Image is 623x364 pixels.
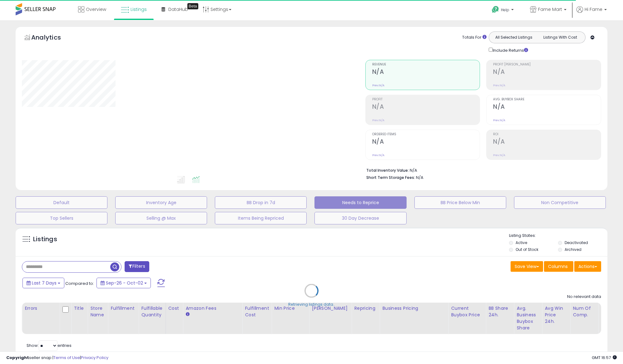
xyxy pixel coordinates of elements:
[372,63,480,66] span: Revenue
[537,33,583,41] button: Listings With Cost
[514,196,606,209] button: Non Competitive
[366,166,596,174] li: N/A
[576,6,607,20] a: Hi Fame
[416,175,423,180] span: N/A
[372,118,384,122] small: Prev: N/A
[16,212,107,224] button: Top Sellers
[487,1,520,20] a: Help
[492,6,499,13] i: Get Help
[585,6,602,12] span: Hi Fame
[115,212,207,224] button: Selling @ Max
[501,7,509,12] span: Help
[462,35,487,41] div: Totals For
[493,153,505,157] small: Prev: N/A
[493,68,601,77] h2: N/A
[493,98,601,101] span: Avg. Buybox Share
[86,6,106,12] span: Overview
[493,103,601,112] h2: N/A
[314,212,406,224] button: 30 Day Decrease
[484,46,536,54] div: Include Returns
[372,68,480,77] h2: N/A
[16,196,107,209] button: Default
[314,196,406,209] button: Needs to Reprice
[366,175,415,180] b: Short Term Storage Fees:
[6,355,29,361] strong: Copyright
[31,33,73,43] h5: Analytics
[491,33,537,41] button: All Selected Listings
[493,138,601,146] h2: N/A
[372,138,480,146] h2: N/A
[372,103,480,112] h2: N/A
[372,153,384,157] small: Prev: N/A
[168,6,188,12] span: DataHub
[288,302,335,307] div: Retrieving listings data..
[493,63,601,66] span: Profit [PERSON_NAME]
[493,118,505,122] small: Prev: N/A
[131,6,147,12] span: Listings
[187,3,198,9] div: Tooltip anchor
[372,98,480,101] span: Profit
[115,196,207,209] button: Inventory Age
[372,133,480,136] span: Ordered Items
[493,84,505,87] small: Prev: N/A
[6,355,108,361] div: seller snap | |
[372,84,384,87] small: Prev: N/A
[414,196,506,209] button: BB Price Below Min
[215,196,307,209] button: BB Drop in 7d
[493,133,601,136] span: ROI
[215,212,307,224] button: Items Being Repriced
[366,168,409,173] b: Total Inventory Value:
[538,6,562,12] span: Fame Mart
